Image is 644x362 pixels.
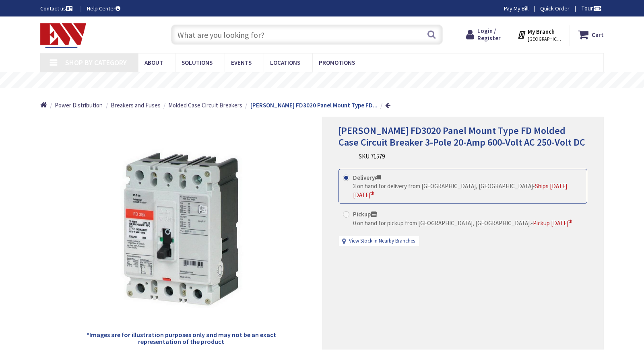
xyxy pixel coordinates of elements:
input: What are you looking for? [171,25,443,45]
span: 0 on hand for pickup from [GEOGRAPHIC_DATA], [GEOGRAPHIC_DATA]. [353,219,531,227]
a: Quick Order [540,4,570,12]
strong: My Branch [528,28,555,35]
span: Promotions [319,59,355,66]
span: Breakers and Fuses [111,101,161,109]
span: Pickup [DATE] [533,219,572,227]
span: About [144,59,163,66]
span: Solutions [182,59,213,66]
rs-layer: Free Same Day Pickup at 19 Locations [256,76,403,85]
a: Pay My Bill [504,4,528,12]
img: Electrical Wholesalers, Inc. [40,23,86,48]
img: Eaton FD3020 Panel Mount Type FD Molded Case Circuit Breaker 3-Pole 20-Amp 600-Volt AC 250-Volt DC [85,134,277,325]
span: Ships [DATE][DATE] [353,182,567,198]
sup: th [568,218,572,224]
span: 3 on hand for delivery from [GEOGRAPHIC_DATA], [GEOGRAPHIC_DATA] [353,182,533,190]
span: Locations [270,59,300,66]
div: SKU: [359,152,385,160]
div: - [353,182,583,199]
a: Help Center [87,4,120,12]
a: View Stock in Nearby Branches [349,237,415,245]
span: Shop By Category [65,58,127,67]
span: [GEOGRAPHIC_DATA], [GEOGRAPHIC_DATA] [528,36,562,42]
div: - [353,219,572,227]
a: Cart [578,27,604,42]
a: Power Distribution [55,101,103,109]
strong: Pickup [353,210,377,218]
span: 71579 [371,152,385,160]
a: Breakers and Fuses [111,101,161,109]
span: Tour [581,4,602,12]
div: My Branch [GEOGRAPHIC_DATA], [GEOGRAPHIC_DATA] [517,27,562,42]
strong: [PERSON_NAME] FD3020 Panel Mount Type FD... [250,101,378,109]
h5: *Images are for illustration purposes only and may not be an exact representation of the product [85,331,277,346]
span: Molded Case Circuit Breakers [168,101,242,109]
span: [PERSON_NAME] FD3020 Panel Mount Type FD Molded Case Circuit Breaker 3-Pole 20-Amp 600-Volt AC 25... [339,124,585,148]
a: Contact us [40,4,74,12]
strong: Delivery [353,174,381,181]
span: Events [231,59,252,66]
sup: th [370,190,374,196]
span: Login / Register [477,27,501,42]
a: Molded Case Circuit Breakers [168,101,242,109]
a: Login / Register [466,27,501,42]
strong: Cart [592,27,604,42]
span: Power Distribution [55,101,103,109]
